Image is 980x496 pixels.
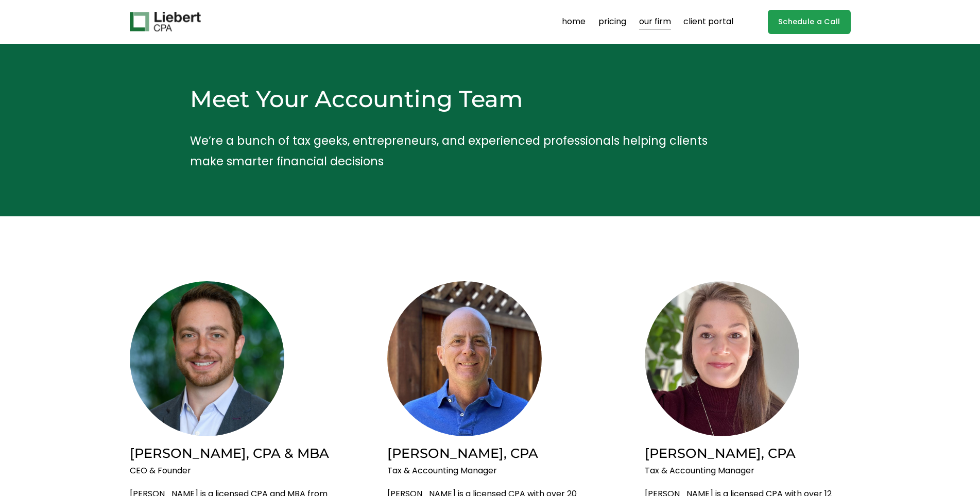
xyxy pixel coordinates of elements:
[683,13,733,30] a: client portal
[598,13,626,30] a: pricing
[130,464,336,478] p: CEO & Founder
[130,444,336,461] h2: [PERSON_NAME], CPA & MBA
[645,281,799,436] img: Jennie Ledesma
[645,464,851,478] p: Tax & Accounting Manager
[768,10,851,34] a: Schedule a Call
[130,281,284,436] img: Brian Liebert
[562,13,586,30] a: home
[130,12,201,31] img: Liebert CPA
[190,130,729,172] p: We’re a bunch of tax geeks, entrepreneurs, and experienced professionals helping clients make sma...
[190,84,729,114] h2: Meet Your Accounting Team
[645,444,851,461] h2: [PERSON_NAME], CPA
[387,464,593,478] p: Tax & Accounting Manager
[387,444,593,461] h2: [PERSON_NAME], CPA
[387,281,542,436] img: Tommy Roberts
[639,13,671,30] a: our firm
